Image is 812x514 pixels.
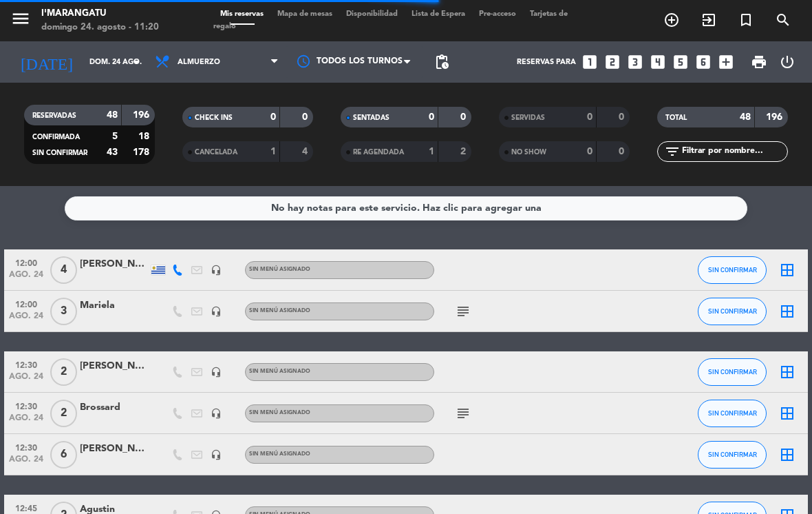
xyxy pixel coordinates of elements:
[195,114,233,121] span: CHECK INS
[649,53,667,71] i: looks_4
[211,408,222,419] i: headset_mic
[10,8,31,34] button: menu
[32,134,80,141] span: CONFIRMADA
[80,298,149,313] div: Mariela
[779,405,795,422] i: border_all
[270,112,276,122] strong: 0
[211,449,222,460] i: headset_mic
[751,54,767,70] span: print
[50,358,77,386] span: 2
[779,446,795,463] i: border_all
[405,10,472,18] span: Lista de Espera
[665,114,687,121] span: TOTAL
[619,112,627,122] strong: 0
[779,303,795,320] i: border_all
[681,144,787,159] input: Filtrar por nombre...
[9,356,43,372] span: 12:30
[698,441,767,469] button: SIN CONFIRMAR
[626,53,644,71] i: looks_3
[708,266,757,274] span: SIN CONFIRMAR
[138,132,152,141] strong: 18
[302,112,310,122] strong: 0
[9,413,43,429] span: ago. 24
[717,53,735,71] i: add_box
[779,364,795,380] i: border_all
[80,358,149,374] div: [PERSON_NAME]
[429,147,434,156] strong: 1
[653,8,690,32] span: RESERVAR MESA
[270,10,339,18] span: Mapa de mesas
[9,270,43,286] span: ago. 24
[455,303,471,320] i: subject
[775,12,791,28] i: search
[708,409,757,417] span: SIN CONFIRMAR
[213,10,270,18] span: Mis reservas
[302,147,310,156] strong: 4
[690,8,727,32] span: WALK IN
[619,147,627,156] strong: 0
[32,112,76,119] span: RESERVADAS
[50,256,77,284] span: 4
[133,147,152,157] strong: 178
[353,149,404,156] span: RE AGENDADA
[9,439,43,455] span: 12:30
[663,12,680,28] i: add_circle_outline
[773,41,802,83] div: LOG OUT
[727,8,765,32] span: Reserva especial
[249,410,310,415] span: Sin menú asignado
[80,256,149,272] div: [PERSON_NAME]
[107,110,118,120] strong: 48
[672,53,690,71] i: looks_5
[587,112,592,122] strong: 0
[41,7,159,21] div: I'marangatu
[765,8,802,32] span: BUSCAR
[455,405,471,422] i: subject
[32,150,87,156] span: SIN CONFIRMAR
[10,8,31,29] i: menu
[708,451,757,458] span: SIN CONFIRMAR
[249,267,310,272] span: Sin menú asignado
[211,265,222,276] i: headset_mic
[779,54,795,70] i: power_settings_new
[472,10,523,18] span: Pre-acceso
[195,149,237,156] span: CANCELADA
[587,147,592,156] strong: 0
[249,451,310,457] span: Sin menú asignado
[698,298,767,325] button: SIN CONFIRMAR
[270,147,276,156] strong: 1
[10,47,83,77] i: [DATE]
[128,54,145,70] i: arrow_drop_down
[80,400,149,415] div: Brossard
[694,53,712,71] i: looks_6
[80,441,149,457] div: [PERSON_NAME]
[708,307,757,315] span: SIN CONFIRMAR
[9,254,43,270] span: 12:00
[511,114,545,121] span: SERVIDAS
[701,12,717,28] i: exit_to_app
[211,306,222,317] i: headset_mic
[603,53,621,71] i: looks_two
[664,143,681,160] i: filter_list
[738,12,754,28] i: turned_in_not
[9,372,43,388] span: ago. 24
[9,296,43,311] span: 12:00
[698,358,767,386] button: SIN CONFIRMAR
[429,112,434,122] strong: 0
[271,201,542,216] div: No hay notas para este servicio. Haz clic para agregar una
[698,256,767,284] button: SIN CONFIRMAR
[50,298,77,325] span: 3
[339,10,405,18] span: Disponibilidad
[740,112,751,122] strong: 48
[107,147,118,157] strong: 43
[178,58,220,67] span: Almuerzo
[766,112,785,122] strong: 196
[460,147,469,156] strong: 2
[9,398,43,413] span: 12:30
[517,58,576,67] span: Reservas para
[211,367,222,378] i: headset_mic
[133,110,152,120] strong: 196
[50,441,77,469] span: 6
[50,400,77,427] span: 2
[460,112,469,122] strong: 0
[708,368,757,376] span: SIN CONFIRMAR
